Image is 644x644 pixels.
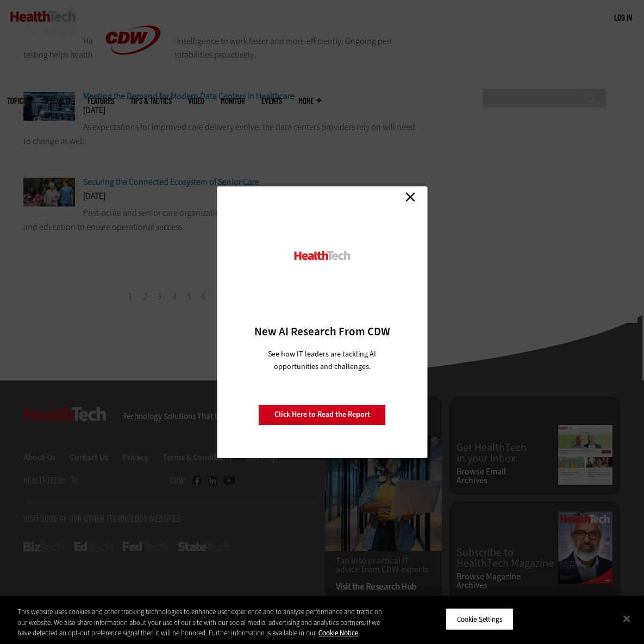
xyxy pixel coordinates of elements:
[259,404,386,425] a: Click Here to Read the Report
[615,607,639,630] button: Close
[318,628,358,637] a: More information about your privacy
[446,608,514,630] button: Cookie Settings
[17,607,386,639] div: This website uses cookies and other tracking technologies to enhance user experience and to analy...
[255,348,389,373] p: See how IT leaders are tackling AI opportunities and challenges.
[402,189,418,205] a: Close
[236,324,408,339] h3: New AI Research From CDW
[292,250,352,261] img: HealthTech_0.png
